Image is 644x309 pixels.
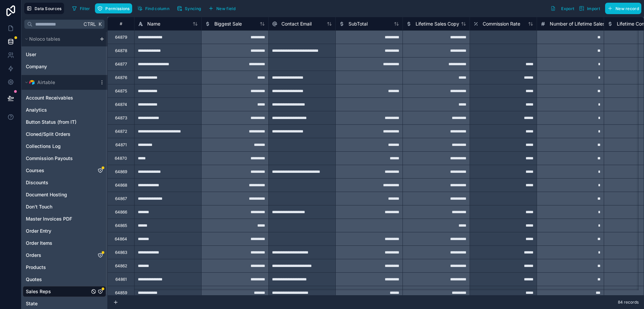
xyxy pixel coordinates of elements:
span: 84 records [618,300,639,305]
span: Company [26,63,47,70]
button: Permissions [95,3,132,13]
div: Master Invoices PDF [23,214,106,224]
div: 64864 [115,236,127,242]
a: Master Invoices PDF [26,216,90,222]
a: Sales Reps [26,288,90,295]
div: Courses [23,165,106,176]
div: Order Items [23,238,106,248]
span: Noloco tables [29,36,60,42]
div: 64873 [115,115,127,121]
a: State [26,300,90,307]
a: Collections Log [26,143,90,150]
span: Airtable [37,79,55,86]
div: 64874 [115,102,127,107]
div: 64865 [115,223,127,228]
span: Master Invoices PDF [26,216,72,222]
div: 64879 [115,35,127,40]
div: 64871 [115,142,127,148]
div: Analytics [23,105,106,115]
span: Order Entry [26,228,51,234]
div: 64867 [115,196,127,201]
div: 64878 [115,48,127,53]
div: User [23,49,106,60]
a: Document Hosting [26,191,90,198]
span: Products [26,264,46,271]
a: New record [602,3,641,14]
span: Order Items [26,240,52,246]
a: Cloned/Split Orders [26,131,90,138]
span: Don't Touch [26,203,52,210]
a: User [26,51,83,58]
a: Discounts [26,179,90,186]
a: Courses [26,167,90,174]
div: 64869 [115,169,127,175]
span: Syncing [185,6,201,11]
span: Lifetime Sales Copy [416,21,459,27]
span: User [26,51,36,58]
span: Button Status (from IT) [26,119,76,125]
span: Find column [145,6,169,11]
div: Discounts [23,177,106,188]
span: K [98,22,102,27]
span: Cloned/Split Orders [26,131,70,138]
a: Permissions [95,3,135,13]
span: State [26,300,38,307]
span: Commission Rate [483,21,520,27]
button: Data Sources [24,3,64,14]
span: Import [587,6,600,11]
span: Commission Payouts [26,155,73,162]
span: Orders [26,252,41,259]
div: 64859 [115,290,127,296]
div: Don't Touch [23,201,106,212]
a: Syncing [174,3,206,13]
button: New record [605,3,641,14]
button: New field [206,3,238,13]
span: Number of Lifetime Sales [550,21,605,27]
span: Permissions [105,6,129,11]
button: Filter [69,3,93,13]
a: Company [26,63,83,70]
div: Order Entry [23,226,106,236]
span: Biggest Sale [214,21,242,27]
div: 64875 [115,88,127,94]
div: # [113,21,129,26]
span: Courses [26,167,44,174]
div: Products [23,262,106,273]
div: 64866 [115,209,127,215]
span: Contact Email [281,21,312,27]
span: Document Hosting [26,191,67,198]
a: Quotes [26,276,90,283]
a: Order Entry [26,228,90,234]
div: Company [23,61,106,72]
span: Filter [80,6,90,11]
div: Button Status (from IT) [23,117,106,127]
div: 64870 [115,156,127,161]
div: Document Hosting [23,189,106,200]
div: 64868 [115,183,127,188]
span: New record [615,6,639,11]
a: Don't Touch [26,203,90,210]
div: 64863 [115,250,127,255]
a: Orders [26,252,90,259]
div: Sales Reps [23,286,106,297]
button: Export [548,3,577,14]
div: 64872 [115,129,127,134]
a: Analytics [26,107,90,113]
span: Analytics [26,107,47,113]
span: New field [216,6,235,11]
span: Discounts [26,179,48,186]
div: 64876 [115,75,127,80]
a: Account Receivables [26,94,90,101]
div: State [23,298,106,309]
span: Sales Reps [26,288,51,295]
span: Name [147,21,160,27]
div: Commission Payouts [23,153,106,164]
button: Noloco tables [23,34,97,44]
div: Cloned/Split Orders [23,129,106,140]
a: Order Items [26,240,90,246]
img: Airtable Logo [29,80,35,85]
div: 64861 [115,277,127,282]
div: Account Receivables [23,92,106,103]
div: Collections Log [23,141,106,152]
span: Collections Log [26,143,61,150]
